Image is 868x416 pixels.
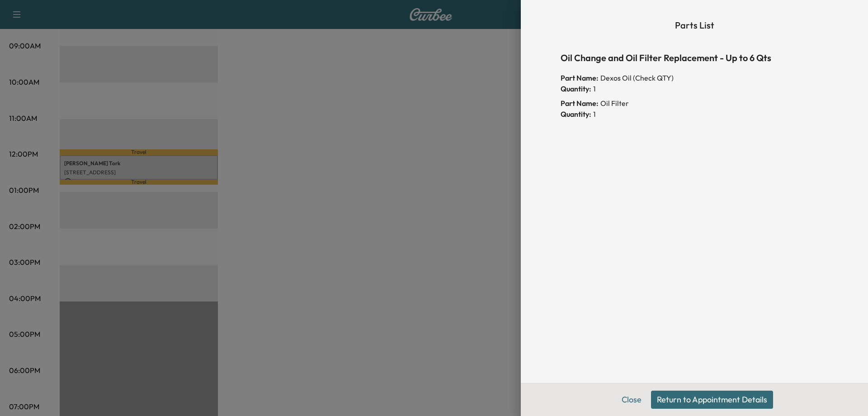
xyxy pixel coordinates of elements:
[561,83,591,94] span: Quantity:
[561,72,599,83] span: Part Name:
[651,391,773,409] button: Return to Appointment Details
[561,18,828,33] h6: Parts List
[561,98,828,109] div: Oil Filter
[561,51,828,65] h6: Oil Change and Oil Filter Replacement - Up to 6 Qts
[561,72,828,83] div: Dexos Oil (Check QTY)
[561,109,828,120] div: 1
[561,109,591,120] span: Quantity:
[561,83,828,94] div: 1
[561,98,599,109] span: Part Name:
[616,391,647,409] button: Close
